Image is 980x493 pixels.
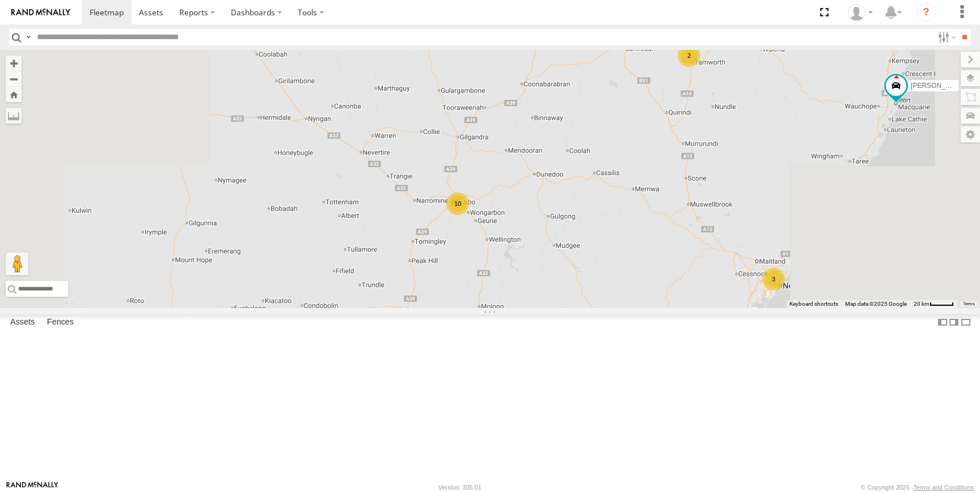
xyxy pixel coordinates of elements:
[24,29,33,45] label: Search Query
[6,87,22,102] button: Zoom Home
[917,3,935,22] i: ?
[963,302,975,306] a: Terms
[438,484,481,491] div: Version: 305.01
[6,252,28,275] button: Drag Pegman onto the map to open Street View
[446,192,469,215] div: 10
[789,300,838,308] button: Keyboard shortcuts
[6,56,22,71] button: Zoom in
[933,29,958,45] label: Search Filter Options
[11,9,70,16] img: rand-logo.svg
[948,314,960,331] label: Dock Summary Table to the Right
[961,127,980,142] label: Map Settings
[845,301,907,307] span: Map data ©2025 Google
[762,268,785,290] div: 3
[5,314,40,330] label: Assets
[914,484,974,491] a: Terms and Conditions
[914,301,930,307] span: 20 km
[911,81,967,89] span: [PERSON_NAME]
[960,314,971,331] label: Hide Summary Table
[678,44,700,67] div: 2
[6,71,22,87] button: Zoom out
[6,482,58,493] a: Visit our Website
[937,314,948,331] label: Dock Summary Table to the Left
[844,4,877,21] div: Beth Porter
[41,314,79,330] label: Fences
[861,484,974,491] div: © Copyright 2025 -
[910,300,957,308] button: Map scale: 20 km per 39 pixels
[6,108,22,124] label: Measure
